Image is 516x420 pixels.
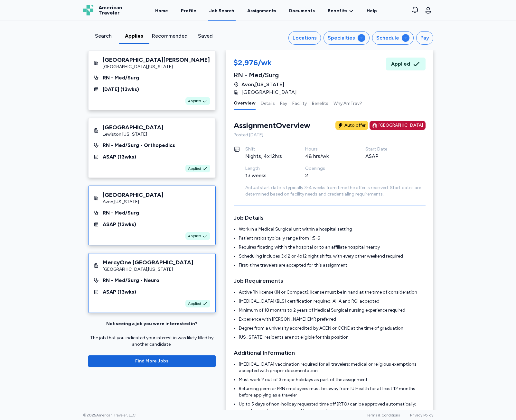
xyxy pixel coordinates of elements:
div: [GEOGRAPHIC_DATA] , [US_STATE] [103,266,193,273]
a: Job Search [208,1,236,21]
div: 48 hrs/wk [305,152,350,160]
div: ASAP ( 13 wks) [103,221,136,228]
h3: Job Details [234,213,426,222]
li: First-time travelers are accepted for this assignment [239,262,426,269]
div: [GEOGRAPHIC_DATA][PERSON_NAME] [103,56,210,64]
li: Requires floating within the hospital or to an affiliate hospital nearby [239,244,426,251]
li: Scheduling includes 3x12 or 4x12 night shifts, with every other weekend required [239,253,426,260]
button: Pay [416,31,433,45]
button: Locations [288,31,321,45]
div: $2,976/wk [234,58,301,69]
div: Applies [121,32,147,40]
li: Work in a Medical Surgical unit within a hospital setting [239,226,426,233]
span: American Traveler [99,5,122,15]
div: Start Date [365,146,410,152]
button: Overview [234,96,256,110]
a: Terms & Conditions [367,413,400,417]
div: Schedule [376,34,399,42]
li: Experience with [PERSON_NAME] EMR preferred [239,316,426,323]
h3: Additional Information [234,348,426,357]
div: Recommended [152,32,188,40]
button: Specialties [324,31,370,45]
div: 2 [305,172,350,179]
div: Nights, 4x12hrs [245,152,290,160]
span: Benefits [328,8,347,14]
div: [GEOGRAPHIC_DATA] [103,123,164,131]
span: Applied [188,166,201,171]
div: RN - Med/Surg - Orthopedics [103,142,175,149]
div: Not seeing a job you were interested in? [106,321,197,327]
li: Degree from a university accredited by ACEN or CCNE at the time of graduation [239,325,426,332]
h3: Job Requirements [234,276,426,285]
div: ASAP [365,152,410,160]
li: Up to 5 days of non-holiday requested time off (RTO) can be approved automatically; more than 5 d... [239,401,426,414]
div: ASAP ( 13 wks) [103,153,136,161]
img: Logo [83,5,93,15]
div: Auto offer [344,122,366,129]
button: Schedule [372,31,414,45]
div: ASAP ( 13 wks) [103,288,136,296]
span: Applied [188,301,201,306]
div: Length [245,165,290,172]
div: 13 weeks [245,172,290,179]
div: Openings [305,165,350,172]
div: MercyOne [GEOGRAPHIC_DATA] [103,259,193,266]
a: Privacy Policy [410,413,433,417]
span: [GEOGRAPHIC_DATA] [241,88,297,96]
button: Benefits [312,96,328,110]
div: Shift [245,146,290,152]
li: [MEDICAL_DATA] vaccination required for all travelers; medical or religious exemptions accepted w... [239,361,426,374]
div: Assignment Overview [234,120,310,131]
div: [GEOGRAPHIC_DATA] , [US_STATE] [103,64,210,70]
div: RN - Med/Surg [103,74,139,82]
span: Avon , [US_STATE] [241,81,284,88]
div: [GEOGRAPHIC_DATA] [379,122,423,129]
div: RN - Med/Surg [234,70,301,79]
li: [US_STATE] residents are not eligible for this position [239,334,426,341]
div: Job Search [209,8,234,14]
div: Search [91,32,116,40]
span: Applied [188,233,201,239]
button: Find More Jobs [88,355,216,367]
span: © 2025 American Traveler, LLC [83,413,136,418]
div: [GEOGRAPHIC_DATA] [103,191,164,199]
div: Actual start date is typically 3-4 weeks from time the offer is received. Start dates are determi... [245,185,426,197]
button: Why AmTrav? [333,96,362,110]
div: Locations [293,34,317,42]
li: Returning perm or PRN employees must be away from IU Health for at least 12 months before applyin... [239,386,426,398]
button: Details [261,96,275,110]
span: Applied [188,98,201,104]
div: Hours [305,146,350,152]
li: [MEDICAL_DATA] (BLS) certification required; AHA and RQI accepted [239,298,426,305]
li: Minimum of 18 months to 2 years of Medical Surgical nursing experience required [239,307,426,314]
div: RN - Med/Surg - Neuro [103,277,159,284]
div: Avon , [US_STATE] [103,199,164,205]
li: Must work 2 out of 3 major holidays as part of the assignment [239,377,426,383]
div: Saved [193,32,218,40]
div: Pay [420,34,429,42]
span: Applied [391,60,410,68]
button: Pay [280,96,287,110]
li: Active RN license (IN or Compact); license must be in hand at the time of consideration [239,289,426,296]
div: [DATE] ( 13 wks) [103,86,139,93]
div: RN - Med/Surg [103,209,139,217]
div: Lewiston , [US_STATE] [103,131,164,138]
li: Patient ratios typically range from 1:5-6 [239,235,426,242]
span: Find More Jobs [135,358,168,364]
div: Specialties [328,34,355,42]
div: Posted [DATE] [234,132,426,138]
div: The job that you indicated your interest in was likely filled by another candidate. [88,335,216,348]
button: Facility [292,96,307,110]
a: Benefits [328,8,354,14]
